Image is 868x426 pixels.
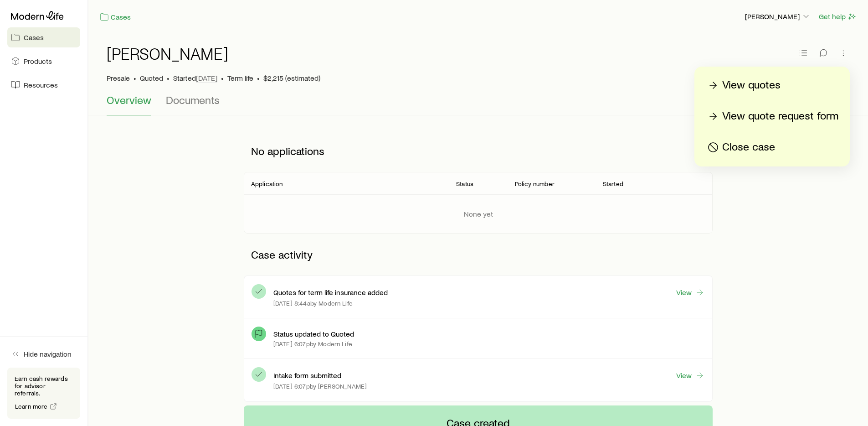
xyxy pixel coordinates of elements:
[140,73,163,83] span: Quoted
[167,73,169,83] span: •
[99,12,131,22] a: Cases
[705,78,839,94] a: View quotes
[722,78,781,93] p: View quotes
[24,33,44,42] span: Cases
[705,140,839,156] button: Close case
[7,51,80,71] a: Products
[244,241,713,268] p: Case activity
[134,73,136,83] span: •
[107,94,850,115] div: Case details tabs
[7,75,80,95] a: Resources
[7,368,80,419] div: Earn cash rewards for advisor referrals.Learn more
[464,209,493,218] p: None yet
[273,371,341,380] p: Intake form submitted
[263,73,320,83] span: $2,215 (estimated)
[166,94,220,106] span: Documents
[273,329,354,338] p: Status updated to Quoted
[603,180,623,187] p: Started
[7,27,80,47] a: Cases
[251,180,283,187] p: Application
[456,180,473,187] p: Status
[244,137,713,165] p: No applications
[15,375,73,397] p: Earn cash rewards for advisor referrals.
[196,73,217,83] span: [DATE]
[515,180,555,187] p: Policy number
[273,300,353,307] p: [DATE] 8:44a by Modern Life
[7,344,80,364] button: Hide navigation
[227,73,253,83] span: Term life
[273,288,388,297] p: Quotes for term life insurance added
[107,94,151,106] span: Overview
[273,340,352,348] p: [DATE] 6:07p by Modern Life
[705,109,839,125] a: View quote request form
[745,11,811,22] button: [PERSON_NAME]
[722,140,775,155] p: Close case
[107,73,130,83] p: Presale
[107,44,228,62] h1: [PERSON_NAME]
[24,80,58,89] span: Resources
[221,73,224,83] span: •
[257,73,260,83] span: •
[676,287,705,297] a: View
[722,109,838,124] p: View quote request form
[745,12,811,21] p: [PERSON_NAME]
[676,370,705,380] a: View
[273,383,367,390] p: [DATE] 6:07p by [PERSON_NAME]
[818,11,857,22] button: Get help
[173,73,217,83] p: Started
[24,349,72,358] span: Hide navigation
[24,57,52,66] span: Products
[15,403,48,410] span: Learn more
